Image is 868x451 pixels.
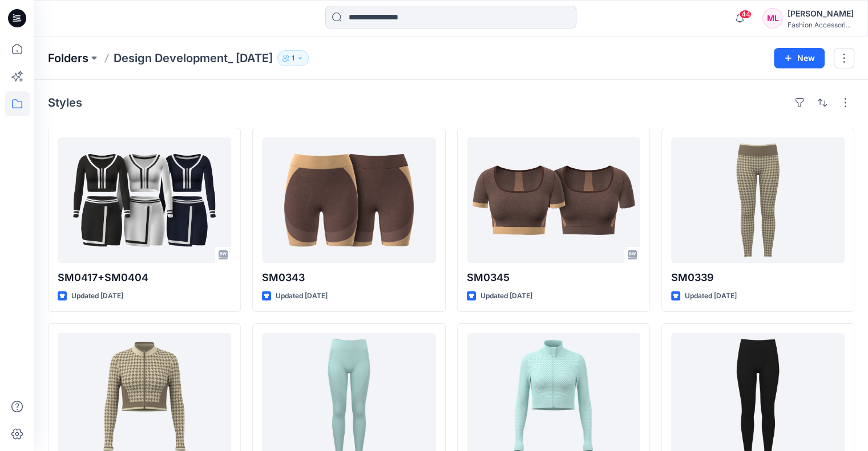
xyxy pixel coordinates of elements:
[467,137,640,263] a: SM0345
[685,290,737,302] p: Updated [DATE]
[48,50,88,66] a: Folders
[671,137,845,263] a: SM0339
[762,8,783,29] div: ML
[114,50,273,66] p: Design Development_ [DATE]
[48,96,82,109] h4: Styles
[276,290,328,302] p: Updated [DATE]
[739,10,752,19] span: 44
[292,52,294,64] p: 1
[262,270,435,286] p: SM0343
[71,290,123,302] p: Updated [DATE]
[467,270,640,286] p: SM0345
[774,48,825,68] button: New
[58,137,231,263] a: SM0417+SM0404
[262,137,435,263] a: SM0343
[788,7,854,21] div: [PERSON_NAME]
[58,270,231,286] p: SM0417+SM0404
[788,21,854,29] div: Fashion Accessori...
[671,270,845,286] p: SM0339
[277,50,309,66] button: 1
[481,290,532,302] p: Updated [DATE]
